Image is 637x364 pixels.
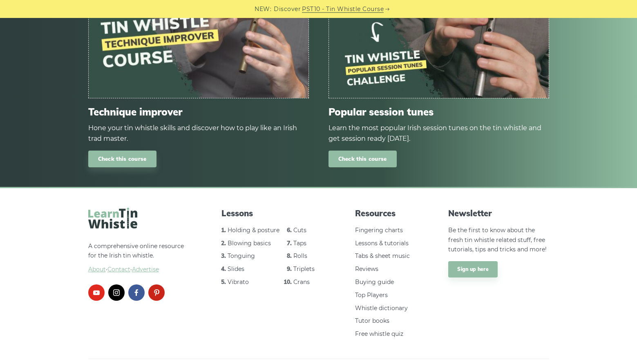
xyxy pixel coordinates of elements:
[88,265,189,275] span: ·
[88,123,309,144] div: Hone your tin whistle skills and discover how to play like an Irish trad master.
[228,265,244,273] a: Slides
[355,317,389,324] a: Tutor books
[293,226,306,234] a: Cuts
[448,226,549,255] p: Be the first to know about the fresh tin whistle related stuff, free tutorials, tips and tricks a...
[88,266,106,273] a: About
[228,240,271,247] a: Blowing basics
[148,284,165,301] a: pinterest
[293,240,306,247] a: Taps
[88,106,309,118] span: Technique improver
[293,252,307,260] a: Rolls
[88,151,156,167] a: Check this course
[355,265,378,273] a: Reviews
[329,151,397,167] a: Check this course
[355,278,394,286] a: Buying guide
[355,304,408,312] a: Whistle dictionary
[88,208,137,229] img: LearnTinWhistle.com
[302,4,384,14] a: PST10 - Tin Whistle Course
[228,252,255,260] a: Tonguing
[221,208,322,219] span: Lessons
[128,284,145,301] a: facebook
[355,208,416,219] span: Resources
[107,266,159,273] a: Contact·Advertise
[355,330,403,337] a: Free whistle quiz
[293,278,310,286] a: Crans
[255,4,271,14] span: NEW:
[355,226,403,234] a: Fingering charts
[228,278,249,286] a: Vibrato
[132,266,159,273] span: Advertise
[355,240,409,247] a: Lessons & tutorials
[329,106,549,118] span: Popular session tunes
[274,4,301,14] span: Discover
[293,265,315,273] a: Triplets
[108,284,125,301] a: instagram
[448,261,498,277] a: Sign up here
[107,266,130,273] span: Contact
[228,226,279,234] a: Holding & posture
[329,123,549,144] div: Learn the most popular Irish session tunes on the tin whistle and get session ready [DATE].
[88,242,189,275] p: A comprehensive online resource for the Irish tin whistle.
[448,208,549,219] span: Newsletter
[88,284,105,301] a: youtube
[355,252,410,260] a: Tabs & sheet music
[355,291,388,299] a: Top Players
